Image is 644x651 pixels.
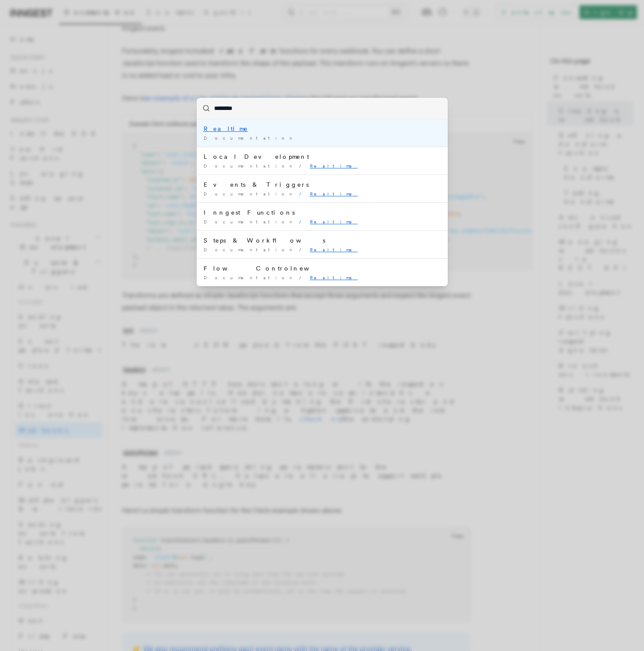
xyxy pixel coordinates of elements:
div: Events & Triggers [204,180,441,189]
div: Inngest Functions [204,208,441,217]
div: Local Development [204,152,441,161]
mark: Realtime [310,191,358,196]
span: Documentation [204,275,296,280]
span: / [299,163,307,168]
span: Documentation [204,247,296,252]
mark: Realtime [310,219,358,224]
span: Documentation [204,191,296,196]
mark: Realtime [310,275,358,280]
mark: Realtime [310,247,358,252]
mark: Realtime [310,163,358,168]
div: Steps & Workflows [204,236,441,245]
span: Documentation [204,163,296,168]
span: Documentation [204,219,296,224]
span: / [299,191,307,196]
div: Flow Controlnew [204,264,441,273]
mark: Realtime [204,125,248,132]
span: / [299,275,307,280]
span: Documentation [204,135,296,140]
span: / [299,219,307,224]
span: / [299,247,307,252]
